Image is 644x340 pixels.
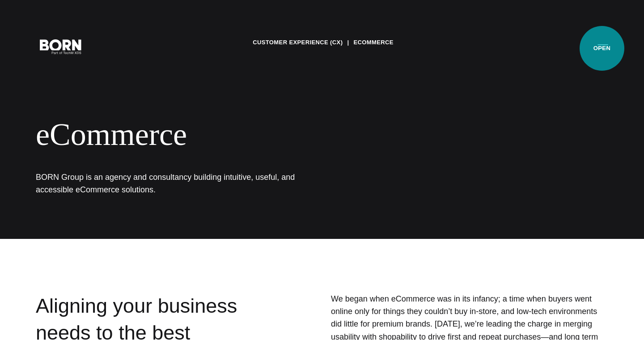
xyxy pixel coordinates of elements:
button: Open [592,37,614,55]
a: Customer Experience (CX) [253,36,343,49]
h1: BORN Group is an agency and consultancy building intuitive, useful, and accessible eCommerce solu... [36,171,304,196]
div: eCommerce [36,116,546,153]
a: eCommerce [353,36,393,49]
